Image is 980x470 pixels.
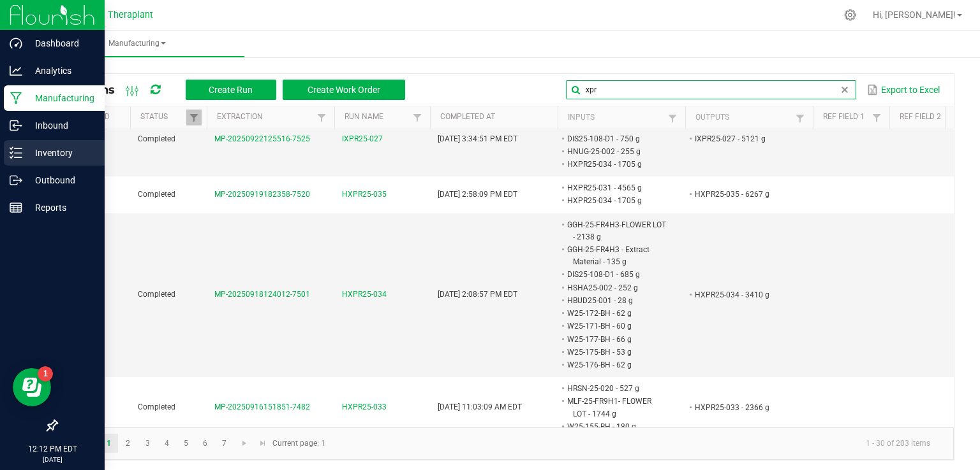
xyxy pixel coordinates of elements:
li: W25-171-BH - 60 g [565,320,666,332]
span: Manufacturing [31,38,244,49]
span: [DATE] 3:34:51 PM EDT [438,134,517,143]
li: HXPR25-035 - 6267 g [693,188,794,201]
a: Ref Field 2Sortable [900,112,945,122]
a: Completed AtSortable [440,112,553,122]
a: Run NameSortable [345,112,409,122]
span: MP-20250916151851-7482 [214,402,310,411]
span: HXPR25-033 [342,401,387,413]
th: Outputs [685,106,813,129]
th: Inputs [558,106,685,129]
li: DIS25-108-D1 - 685 g [565,268,666,281]
span: Completed [138,134,175,143]
button: Create Run [186,80,276,100]
kendo-pager-info: 1 - 30 of 203 items [333,433,940,454]
inline-svg: Dashboard [10,37,22,50]
a: Page 3 [138,434,157,453]
div: Manage settings [842,9,858,21]
a: Page 1 [100,434,118,453]
inline-svg: Inbound [10,119,22,132]
a: Page 6 [196,434,214,453]
span: Hi, [PERSON_NAME]! [873,10,956,20]
span: HXPR25-035 [342,189,387,201]
li: HXPR25-034 - 1705 g [565,194,666,207]
li: W25-172-BH - 62 g [565,307,666,320]
iframe: Resource center [13,368,51,406]
p: Analytics [22,63,99,78]
span: Completed [138,290,175,299]
a: Manufacturing [31,31,244,57]
li: HSHA25-002 - 252 g [565,281,666,294]
li: HXPR25-034 - 1705 g [565,158,666,171]
a: Page 7 [215,434,234,453]
span: MP-20250918124012-7501 [214,290,310,299]
span: [DATE] 2:58:09 PM EDT [438,190,517,199]
li: HBUD25-001 - 28 g [565,294,666,307]
li: MLF-25-FR9H1- FLOWER LOT - 1744 g [565,395,666,420]
li: HRSN-25-020 - 527 g [565,382,666,395]
iframe: Resource center unread badge [38,366,53,381]
p: 12:12 PM EDT [6,443,99,455]
a: Filter [665,110,680,126]
inline-svg: Reports [10,201,22,214]
button: Create Work Order [283,80,405,100]
a: ExtractionSortable [217,112,313,122]
p: Manufacturing [22,90,99,106]
span: Completed [138,190,175,199]
span: IXPR25-027 [342,133,383,145]
p: [DATE] [6,455,99,464]
li: W25-175-BH - 53 g [565,346,666,359]
span: Theraplant [108,10,153,20]
a: StatusSortable [140,112,186,122]
p: Reports [22,200,99,215]
button: Export to Excel [864,79,943,101]
a: Page 4 [158,434,176,453]
li: GGH-25-FR4H3 - Extract Material - 135 g [565,243,666,268]
span: Completed [138,402,175,411]
inline-svg: Analytics [10,64,22,77]
a: Filter [792,110,808,126]
a: Filter [869,110,884,125]
div: All Runs [66,79,415,101]
span: MP-20250922125516-7525 [214,134,310,143]
li: HXPR25-033 - 2366 g [693,401,794,414]
inline-svg: Outbound [10,174,22,187]
inline-svg: Manufacturing [10,92,22,104]
span: MP-20250919182358-7520 [214,190,310,199]
span: clear [840,85,850,95]
p: Inventory [22,145,99,160]
li: W25-177-BH - 66 g [565,333,666,346]
a: Go to the last page [253,434,272,453]
a: Filter [410,110,425,125]
span: [DATE] 11:03:09 AM EDT [438,402,522,411]
span: Go to the last page [258,438,268,448]
p: Dashboard [22,36,99,51]
input: Search by Run Name, Extraction, Machine, or Lot Number [566,80,856,99]
li: W25-155-BH - 180 g [565,420,666,433]
span: Create Run [209,85,253,95]
span: HXPR25-034 [342,288,387,301]
li: HXPR25-034 - 3410 g [693,288,794,301]
li: W25-176-BH - 62 g [565,359,666,371]
span: Go to the next page [239,438,249,448]
li: HXPR25-031 - 4565 g [565,182,666,194]
span: Create Work Order [308,85,380,95]
span: [DATE] 2:08:57 PM EDT [438,290,517,299]
p: Outbound [22,173,99,188]
a: Go to the next page [235,434,253,453]
a: Page 5 [177,434,195,453]
a: Ref Field 1Sortable [823,112,868,122]
li: IXPR25-027 - 5121 g [693,132,794,145]
li: DIS25-108-D1 - 750 g [565,132,666,145]
kendo-pager: Current page: 1 [57,427,954,460]
inline-svg: Inventory [10,146,22,159]
a: Page 2 [119,434,137,453]
a: Filter [186,110,202,125]
li: GGH-25-FR4H3-FLOWER LOT - 2138 g [565,218,666,243]
p: Inbound [22,118,99,133]
a: Filter [314,110,329,125]
li: HNUG-25-002 - 255 g [565,145,666,158]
